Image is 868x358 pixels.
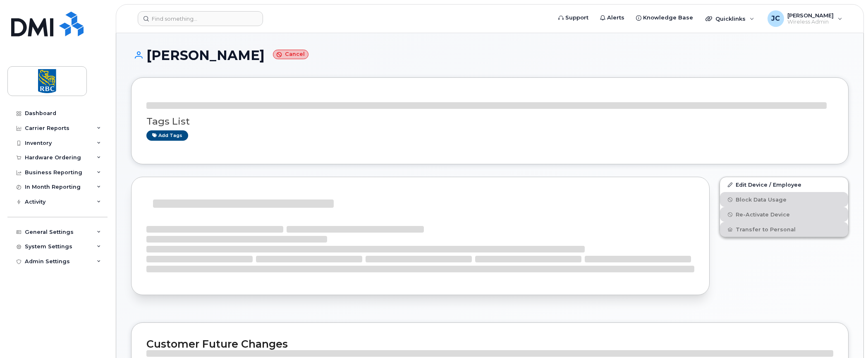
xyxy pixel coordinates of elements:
[736,211,790,218] span: Re-Activate Device
[146,338,833,350] h2: Customer Future Changes
[720,192,848,207] button: Block Data Usage
[131,48,849,62] h1: [PERSON_NAME]
[146,116,833,127] h3: Tags List
[720,222,848,237] button: Transfer to Personal
[720,177,848,192] a: Edit Device / Employee
[720,207,848,222] button: Re-Activate Device
[146,130,188,141] a: Add tags
[273,50,308,59] small: Cancel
